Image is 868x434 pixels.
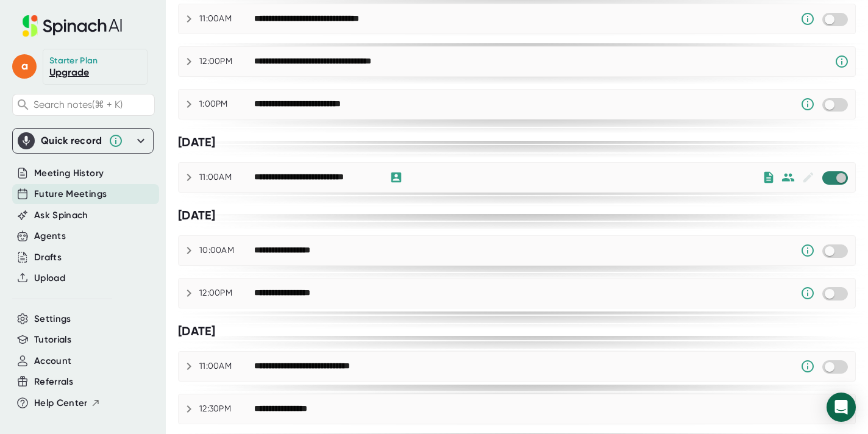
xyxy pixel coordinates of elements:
button: Help Center [34,396,101,410]
span: Search notes (⌘ + K) [34,99,123,110]
div: [DATE] [178,324,856,339]
div: Quick record [18,129,148,153]
svg: Someone has manually disabled Spinach from this meeting. [800,12,815,26]
button: Meeting History [34,166,104,180]
div: 12:00PM [199,288,254,299]
div: Quick record [41,135,102,147]
svg: Spinach requires a video conference link. [834,54,849,69]
span: a [12,54,37,79]
span: Help Center [34,396,88,410]
svg: Someone has manually disabled Spinach from this meeting. [800,359,815,374]
div: 11:00AM [199,172,254,183]
div: 11:00AM [199,13,254,24]
div: 1:00PM [199,99,254,110]
button: Ask Spinach [34,208,88,222]
svg: Someone has manually disabled Spinach from this meeting. [800,243,815,258]
div: Starter Plan [49,55,98,66]
button: Upload [34,271,65,285]
button: Settings [34,312,71,326]
div: 12:30PM [199,404,254,414]
button: Account [34,354,71,368]
svg: Someone has manually disabled Spinach from this meeting. [800,286,815,301]
div: 12:00PM [199,56,254,67]
div: Open Intercom Messenger [827,393,856,422]
div: 11:00AM [199,361,254,372]
button: Drafts [34,251,62,265]
button: Referrals [34,375,73,389]
button: Agents [34,229,66,243]
svg: Someone has manually disabled Spinach from this meeting. [800,97,815,112]
div: 10:00AM [199,245,254,256]
button: Tutorials [34,333,71,347]
button: Future Meetings [34,187,107,201]
div: [DATE] [178,208,856,223]
a: Upgrade [49,66,89,78]
div: [DATE] [178,135,856,150]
